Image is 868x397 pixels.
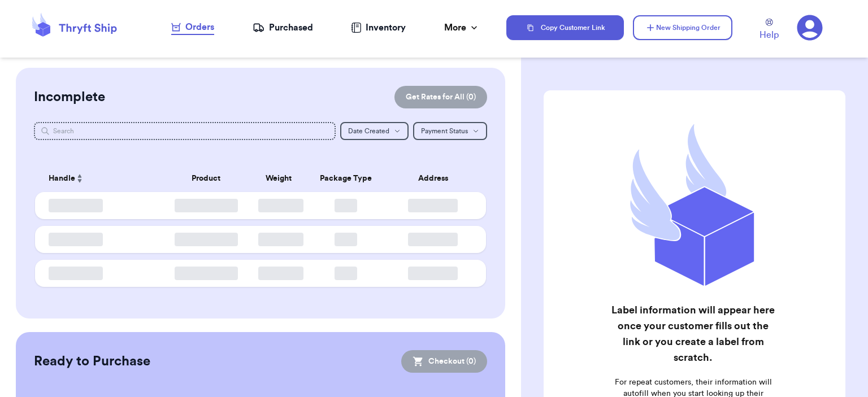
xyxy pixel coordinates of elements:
h2: Incomplete [34,88,105,106]
button: Sort ascending [75,172,84,185]
div: Orders [171,20,214,34]
th: Weight [251,165,306,192]
a: Purchased [253,21,313,34]
input: Search [34,122,336,140]
button: Copy Customer Link [506,15,624,40]
div: More [444,21,480,34]
a: Help [759,19,779,42]
button: New Shipping Order [633,15,732,40]
button: Date Created [340,122,409,140]
button: Checkout (0) [401,350,487,373]
span: Help [759,28,779,42]
th: Address [387,165,486,192]
a: Orders [171,20,214,35]
button: Get Rates for All (0) [394,86,487,108]
a: Inventory [351,21,406,34]
span: Date Created [348,128,389,134]
th: Product [161,165,251,192]
th: Package Type [306,165,387,192]
h2: Label information will appear here once your customer fills out the link or you create a label fr... [609,302,778,365]
span: Payment Status [421,128,468,134]
span: Handle [49,173,75,185]
button: Payment Status [413,122,487,140]
h2: Ready to Purchase [34,352,150,370]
